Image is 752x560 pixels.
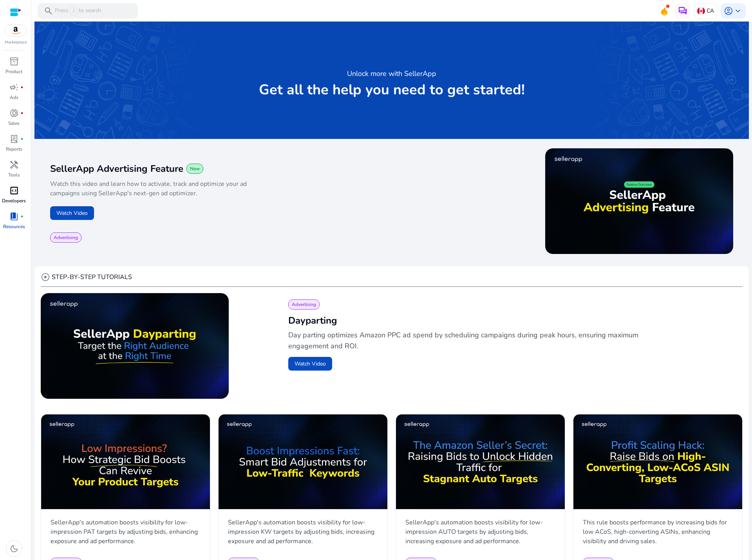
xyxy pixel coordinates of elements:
[50,179,278,198] p: Watch this video and learn how to activate, track and optimize your ad campaigns using SellerApp'...
[2,197,26,204] p: Developers
[41,272,132,282] div: STEP-BY-STEP TUTORIALS
[5,68,22,75] p: Product
[9,186,19,195] span: code_blocks
[9,83,19,92] span: campaign
[55,7,101,15] p: Press to search
[20,112,23,115] span: fiber_manual_record
[54,234,78,241] span: Advertising
[20,137,23,140] span: fiber_manual_record
[51,518,201,546] p: SellerApp's automation boosts visibility for low-impression PAT targets by adjusting bids, enhanc...
[8,120,20,127] p: Sales
[219,414,387,509] img: sddefault.jpg
[9,57,19,66] span: inventory_2
[44,6,53,16] span: search
[396,414,565,509] img: sddefault.jpg
[259,82,525,98] p: Get all the help you need to get started!
[288,357,332,371] button: Watch Video
[9,544,19,553] span: dark_mode
[9,108,19,118] span: donut_small
[5,40,27,45] p: Marketplace
[6,146,22,153] p: Reports
[707,4,714,18] p: CA
[50,162,183,175] span: SellerApp Advertising Feature
[288,314,730,327] h2: Dayparting
[3,223,25,230] p: Resources
[50,206,94,220] button: Watch Video
[733,6,743,16] span: keyboard_arrow_down
[41,414,210,509] img: sddefault.jpg
[190,166,200,172] span: New
[573,414,742,509] img: sddefault.jpg
[5,25,26,36] img: amazon.svg
[20,86,23,89] span: fiber_manual_record
[228,518,378,546] p: SellerApp's automation boosts visibility for low-impression KW targets by adjusting bids, increas...
[41,293,229,399] img: maxresdefault.jpg
[8,171,20,178] p: Tools
[9,134,19,144] span: lab_profile
[41,272,50,282] span: play_circle
[10,94,18,101] p: Ads
[288,330,642,351] p: Day parting optimizes Amazon PPC ad spend by scheduling campaigns during peak hours, ensuring max...
[405,518,555,546] p: SellerApp's automation boosts visibility for low-impression AUTO targets by adjusting bids, incre...
[9,160,19,169] span: handyman
[9,212,19,221] span: book_4
[545,148,733,254] img: maxresdefault.jpg
[697,7,705,15] img: ca.svg
[724,6,733,16] span: account_circle
[347,68,436,79] h3: Unlock more with SellerApp
[20,215,23,218] span: fiber_manual_record
[292,301,316,308] span: Advertising
[583,518,733,546] p: This rule boosts performance by increasing bids for low ACoS, high-converting ASINs, enhancing vi...
[70,7,77,15] span: /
